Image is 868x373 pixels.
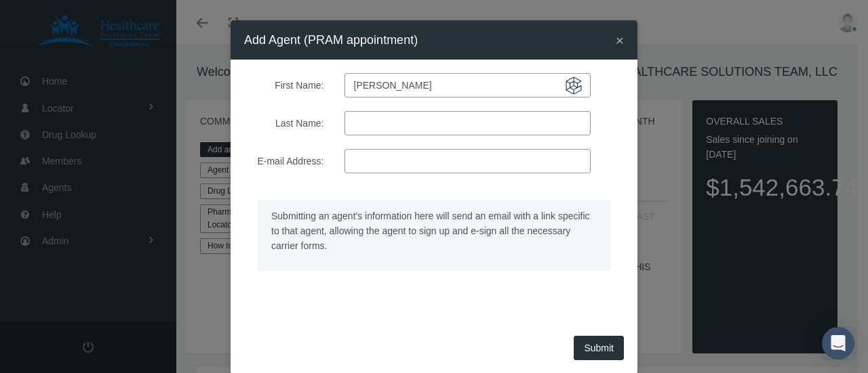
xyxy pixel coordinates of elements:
div: Open Intercom Messenger [822,327,854,359]
h4: Add Agent (PRAM appointment) [244,30,418,49]
button: Close [616,33,624,47]
label: E-mail Address: [234,149,334,173]
span: × [616,32,624,48]
p: Submitting an agent's information here will send an email with a link specific to that agent, all... [271,209,597,253]
label: Last Name: [234,111,334,135]
label: First Name: [234,73,334,97]
button: Submit [574,336,624,360]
